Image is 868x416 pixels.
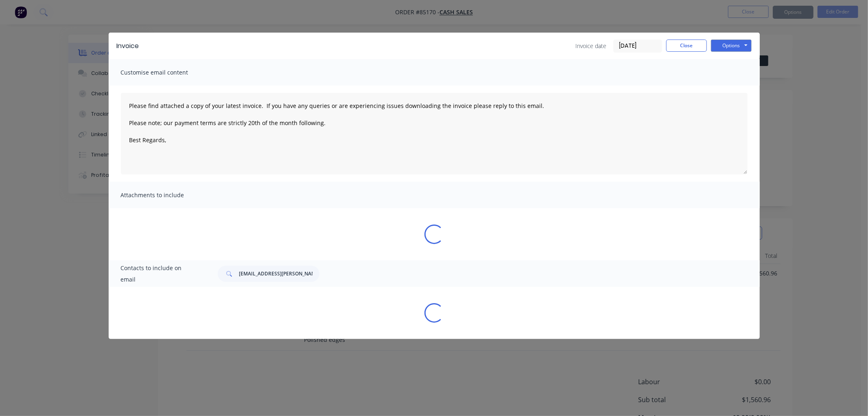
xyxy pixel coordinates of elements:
[121,262,198,285] span: Contacts to include on email
[576,42,607,50] span: Invoice date
[239,266,319,282] input: Search...
[666,40,707,52] button: Close
[711,40,752,52] button: Options
[121,189,210,201] span: Attachments to include
[121,67,210,78] span: Customise email content
[117,41,139,51] div: Invoice
[121,93,748,174] textarea: Please find attached a copy of your latest invoice. If you have any queries or are experiencing i...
